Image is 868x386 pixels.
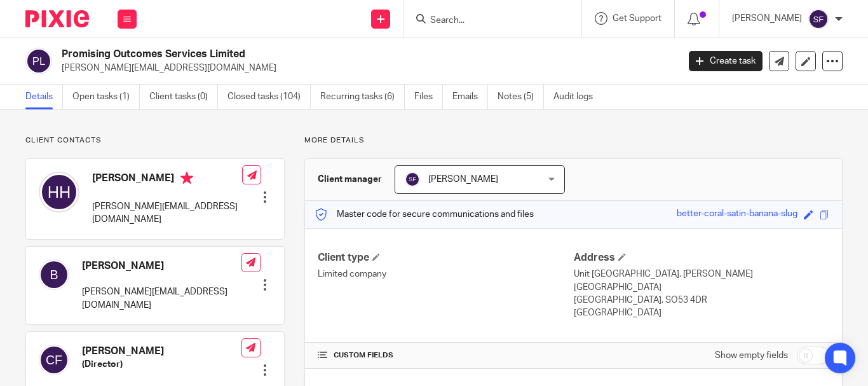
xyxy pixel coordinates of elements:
a: Details [25,85,63,109]
h4: CUSTOM FIELDS [318,350,573,361]
h4: [PERSON_NAME] [92,172,242,188]
img: svg%3E [808,9,829,29]
h2: Promising Outcomes Services Limited [62,48,548,61]
p: [GEOGRAPHIC_DATA] [574,307,829,319]
h3: Client manager [318,173,382,186]
a: Closed tasks (104) [227,85,311,109]
h4: Client type [318,251,573,265]
p: Master code for secure communications and files [315,208,534,221]
a: Notes (5) [498,85,544,109]
p: [PERSON_NAME][EMAIL_ADDRESS][DOMAIN_NAME] [82,286,241,312]
p: [PERSON_NAME][EMAIL_ADDRESS][DOMAIN_NAME] [62,62,670,74]
img: svg%3E [39,172,79,212]
p: More details [304,135,843,146]
p: [PERSON_NAME] [732,12,802,25]
p: [PERSON_NAME][EMAIL_ADDRESS][DOMAIN_NAME] [92,200,242,226]
label: Show empty fields [715,349,788,362]
h4: [PERSON_NAME] [82,259,241,273]
p: Client contacts [25,135,285,146]
h5: (Director) [82,358,241,371]
img: svg%3E [25,48,52,74]
img: svg%3E [39,345,69,375]
div: better-coral-satin-banana-slug [677,207,797,222]
img: svg%3E [39,259,69,290]
a: Emails [452,85,488,109]
img: svg%3E [405,172,420,187]
span: [PERSON_NAME] [428,175,498,184]
a: Files [414,85,443,109]
p: Limited company [318,268,573,280]
input: Search [429,15,543,27]
a: Audit logs [553,85,602,109]
span: Get Support [613,14,661,23]
h4: Address [574,251,829,265]
h4: [PERSON_NAME] [82,345,241,358]
a: Create task [689,51,763,71]
p: [GEOGRAPHIC_DATA], SO53 4DR [574,294,829,307]
a: Recurring tasks (6) [320,85,405,109]
i: Primary [180,172,193,184]
a: Client tasks (0) [149,85,218,109]
p: Unit [GEOGRAPHIC_DATA], [PERSON_NAME][GEOGRAPHIC_DATA] [574,268,829,294]
a: Open tasks (1) [72,85,140,109]
img: Pixie [25,10,89,27]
